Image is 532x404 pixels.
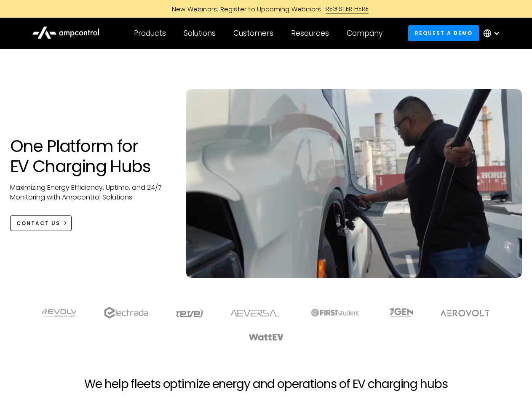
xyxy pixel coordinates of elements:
[84,377,447,391] h2: We help fleets optimize energy and operations of EV charging hubs
[233,29,273,38] div: Customers
[104,307,148,319] img: electrada logo
[10,183,170,202] p: Maximizing Energy Efficiency, Uptime, and 24/7 Monitoring with Ampcontrol Solutions
[184,29,216,38] div: Solutions
[440,310,490,316] img: Aerovolt Logo
[134,29,166,38] div: Products
[347,29,382,38] div: Company
[77,4,456,13] a: New Webinars: Register to Upcoming WebinarsREGISTER HERE
[249,334,284,340] img: WattEV logo
[408,25,479,41] a: Request a demo
[291,29,329,38] div: Resources
[326,4,369,13] div: REGISTER HERE
[163,5,326,13] div: New Webinars: Register to Upcoming Webinars
[16,220,60,227] div: CONTACT US
[10,136,170,176] h1: One Platform for EV Charging Hubs
[10,215,72,231] a: CONTACT US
